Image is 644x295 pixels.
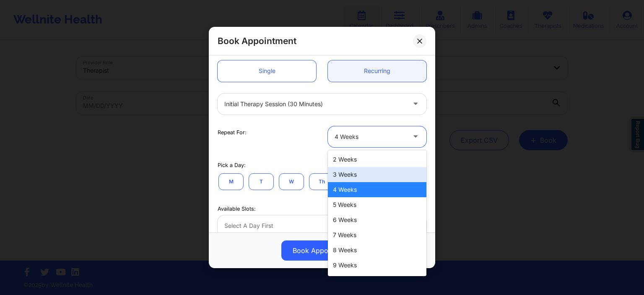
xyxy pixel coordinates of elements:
button: T [249,173,274,190]
button: M [218,173,244,190]
button: W [279,173,304,190]
div: Initial Therapy Session (30 minutes) [224,93,405,114]
div: Pick a Day: [218,162,426,169]
div: 2 Weeks [328,152,426,167]
div: 4 Weeks [328,182,426,197]
div: 9 Weeks [328,258,426,273]
div: 4 Weeks [335,126,405,147]
div: Repeat For: [218,129,316,136]
h2: Book Appointment [218,35,296,47]
button: Book Appointment [281,240,363,261]
div: 3 Weeks [328,167,426,182]
div: 8 Weeks [328,243,426,258]
div: 6 Weeks [328,212,426,227]
div: 5 Weeks [328,197,426,212]
button: Th [309,173,334,190]
div: 10 Weeks [328,273,426,288]
div: Available Slots: [218,205,426,213]
div: 7 Weeks [328,227,426,243]
a: Single [218,60,316,81]
a: Recurring [328,60,426,81]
